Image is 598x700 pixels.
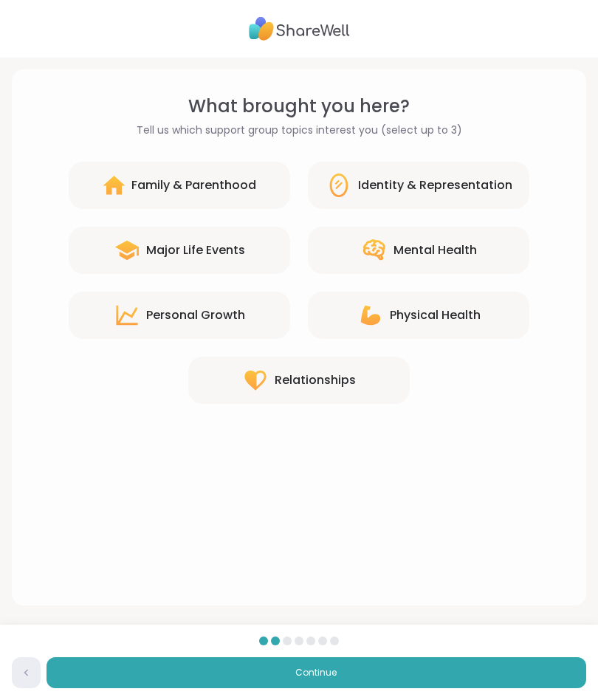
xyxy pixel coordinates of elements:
[47,657,586,688] button: Continue
[393,241,477,259] div: Mental Health
[275,371,356,389] div: Relationships
[249,12,350,46] img: ShareWell Logo
[390,306,481,324] div: Physical Health
[188,93,410,120] span: What brought you here?
[146,241,245,259] div: Major Life Events
[131,176,256,194] div: Family & Parenthood
[358,176,512,194] div: Identity & Representation
[295,666,337,679] span: Continue
[146,306,245,324] div: Personal Growth
[137,123,462,138] span: Tell us which support group topics interest you (select up to 3)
